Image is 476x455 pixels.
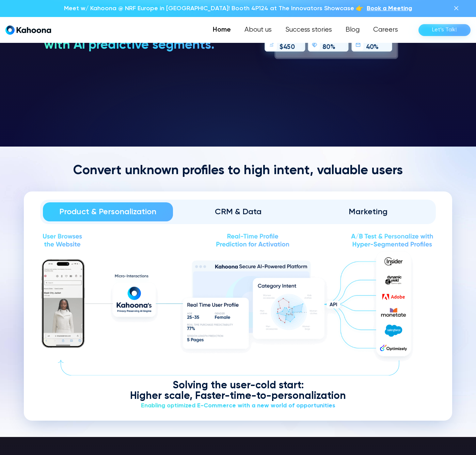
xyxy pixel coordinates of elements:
a: Home [206,23,238,37]
a: home [5,25,51,35]
text: 0 [291,44,295,51]
a: Careers [366,23,405,37]
a: Success stories [279,23,339,37]
div: Enabling optimized E-Commerce with a new world of opportunities [40,402,436,410]
text: % [330,44,335,51]
text: 8 [322,44,326,51]
text: 4 [366,44,370,51]
g: 450 [283,44,295,51]
a: About us [238,23,279,37]
p: Meet w/ Kahoona @ NRF Europe in [GEOGRAPHIC_DATA]! Booth 4P124 at The Innovators Showcase 👉 [64,4,363,13]
a: Book a Meeting [367,4,412,13]
h2: Convert unknown profiles to high intent, valuable users [24,163,452,179]
text: % [374,44,379,51]
h3: with AI predictive segments. [44,37,215,54]
a: Let’s Talk! [418,24,471,36]
text: 0 [370,44,374,51]
text: 0 [326,44,330,51]
div: CRM & Data [183,206,293,217]
div: Let’s Talk! [432,24,457,35]
div: Solving the user-cold start: Higher scale, Faster-time-to-personalization [40,381,436,402]
text: 4 [283,44,287,51]
div: Product & Personalization [52,206,163,217]
text: 5 [287,44,290,51]
a: Blog [339,23,366,37]
span: Book a Meeting [367,5,412,12]
g: 80 [322,44,330,51]
g: 40 [366,44,374,51]
text: $ [280,44,283,51]
div: Marketing [313,206,424,217]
